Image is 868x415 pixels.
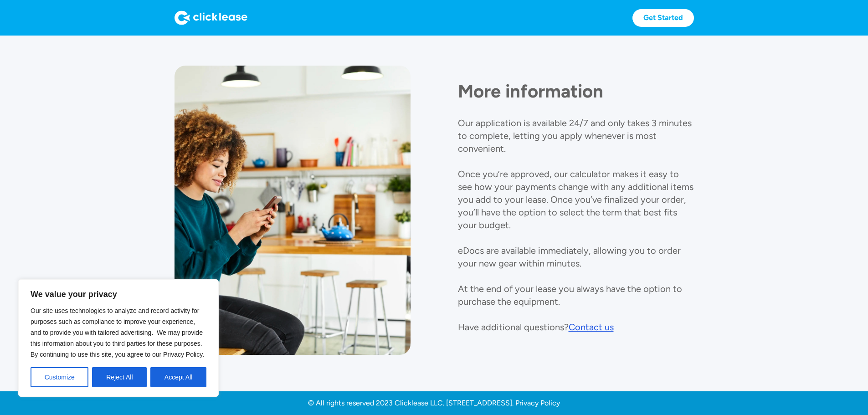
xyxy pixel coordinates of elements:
h1: More information [458,80,694,102]
button: Accept All [150,367,206,387]
img: Logo [175,10,247,25]
button: Customize [31,367,88,387]
a: © All rights reserved 2023 Clicklease LLC. [STREET_ADDRESS]. Privacy Policy [308,399,560,408]
div: Contact us [569,322,614,333]
p: Our application is available 24/7 and only takes 3 minutes to complete, letting you apply wheneve... [458,118,693,333]
a: Get Started [632,9,694,27]
div: We value your privacy [18,279,219,397]
span: Our site uses technologies to analyze and record activity for purposes such as compliance to impr... [31,307,204,358]
a: Contact us [569,321,614,333]
button: Reject All [92,367,147,387]
p: We value your privacy [31,289,206,300]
